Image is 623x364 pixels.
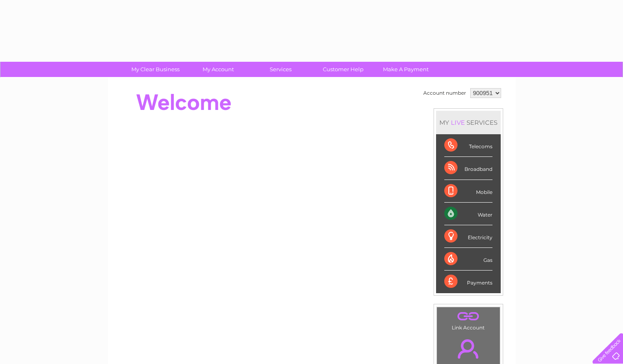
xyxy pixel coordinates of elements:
div: Telecoms [444,134,492,157]
div: Gas [444,248,492,271]
a: . [439,334,498,363]
a: My Account [184,62,252,77]
div: Electricity [444,225,492,248]
td: Link Account [436,307,500,333]
a: . [439,309,498,324]
td: Account number [421,86,468,100]
div: Mobile [444,180,492,203]
div: MY SERVICES [436,111,501,134]
div: LIVE [449,119,467,126]
div: Payments [444,271,492,293]
a: Make A Payment [372,62,440,77]
div: Water [444,203,492,225]
div: Broadband [444,157,492,180]
a: Services [247,62,315,77]
a: My Clear Business [121,62,189,77]
a: Customer Help [309,62,377,77]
